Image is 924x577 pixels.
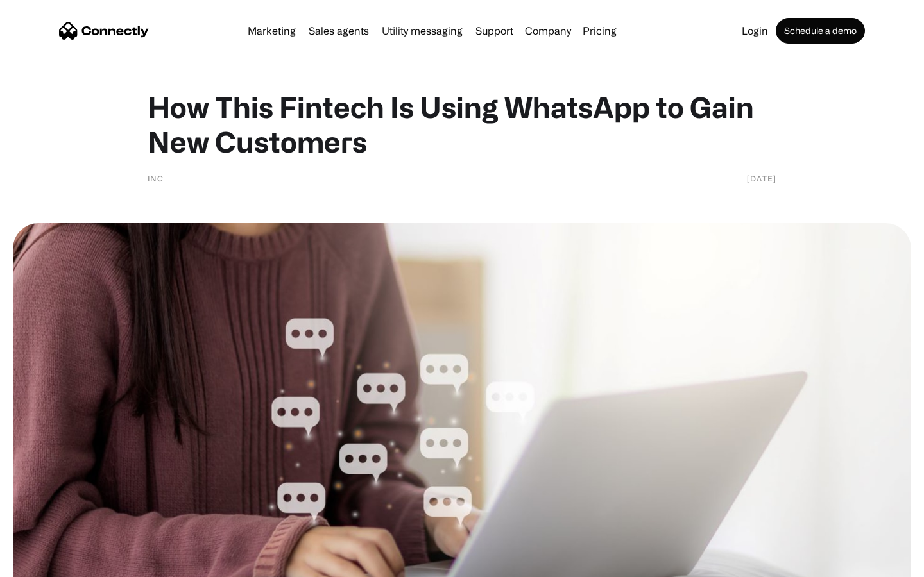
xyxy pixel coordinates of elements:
[737,26,773,36] a: Login
[148,172,164,185] div: INC
[148,90,776,159] h1: How This Fintech Is Using WhatsApp to Gain New Customers
[243,26,301,36] a: Marketing
[747,172,776,185] div: [DATE]
[304,26,374,36] a: Sales agents
[13,555,77,573] aside: Language selected: English
[776,18,865,44] a: Schedule a demo
[525,22,571,40] div: Company
[26,555,77,573] ul: Language list
[577,26,622,36] a: Pricing
[470,26,518,36] a: Support
[377,26,468,36] a: Utility messaging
